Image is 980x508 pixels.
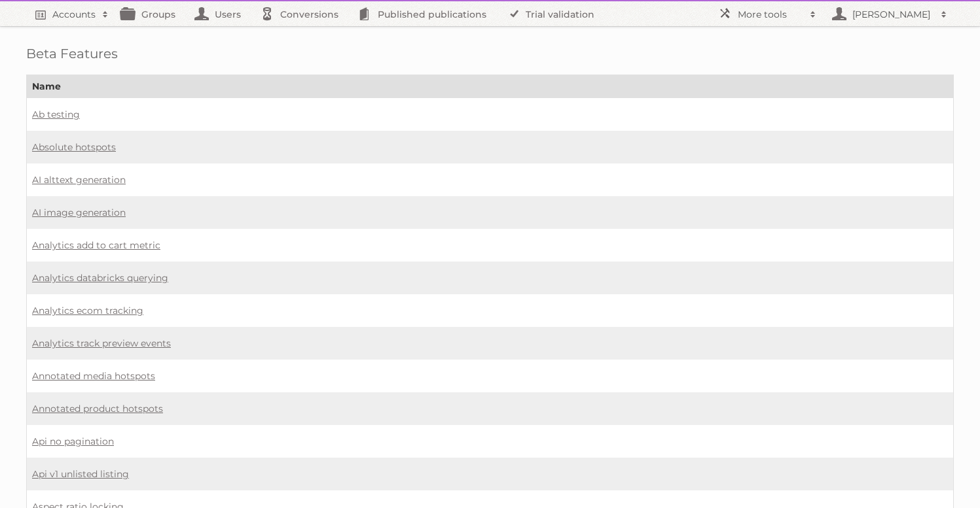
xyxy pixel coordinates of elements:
[712,1,823,26] a: More tools
[32,207,126,218] a: AI image generation
[52,8,96,21] h2: Accounts
[115,1,189,26] a: Groups
[254,1,352,26] a: Conversions
[32,272,168,284] a: Analytics databricks querying
[849,8,934,21] h2: [PERSON_NAME]
[26,1,115,26] a: Accounts
[32,337,171,349] a: Analytics track preview events
[189,1,254,26] a: Users
[32,141,116,153] a: Absolute hotspots
[499,1,608,26] a: Trial validation
[823,1,954,26] a: [PERSON_NAME]
[32,109,80,120] a: Ab testing
[32,435,114,447] a: Api no pagination
[32,305,143,316] a: Analytics ecom tracking
[32,468,129,480] a: Api v1 unlisted listing
[32,239,160,251] a: Analytics add to cart metric
[738,8,803,21] h2: More tools
[32,370,155,382] a: Annotated media hotspots
[27,75,954,98] th: Name
[352,1,499,26] a: Published publications
[26,46,954,61] h1: Beta Features
[32,174,126,186] a: AI alttext generation
[32,403,163,415] a: Annotated product hotspots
